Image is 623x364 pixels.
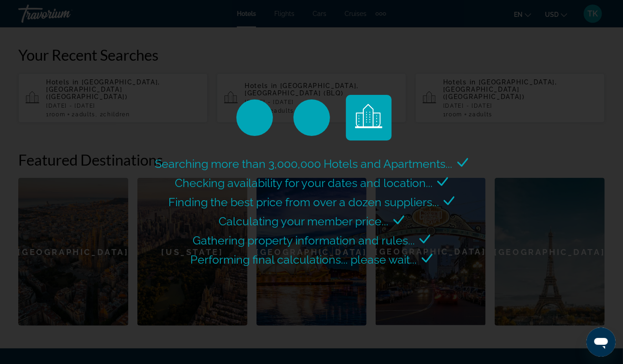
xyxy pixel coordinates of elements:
[193,234,415,247] span: Gathering property information and rules...
[175,176,433,190] span: Checking availability for your dates and location...
[586,328,616,357] iframe: Button to launch messaging window
[191,253,417,266] span: Performing final calculations... please wait...
[219,214,389,228] span: Calculating your member price...
[155,157,453,171] span: Searching more than 3,000,000 Hotels and Apartments...
[168,195,439,209] span: Finding the best price from over a dozen suppliers...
